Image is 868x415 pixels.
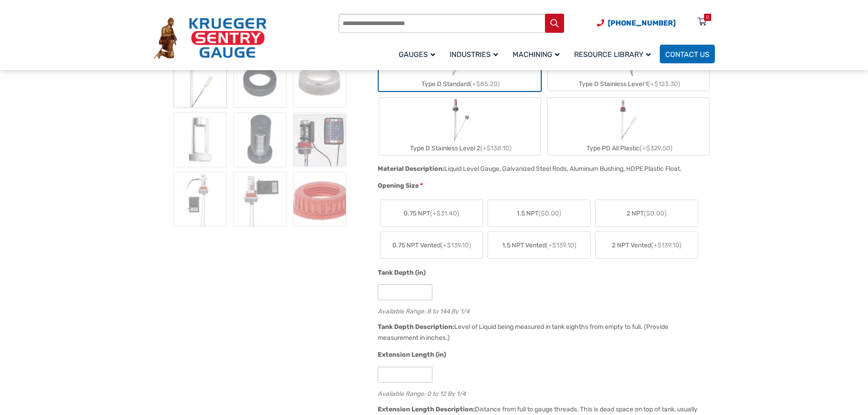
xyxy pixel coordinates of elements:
[480,144,512,152] span: (+$138.10)
[548,142,709,155] div: Type PD All Plastic
[548,98,709,155] label: Type PD All Plastic
[379,142,540,155] div: Type D Stainless Level 2
[174,53,227,108] img: At A Glance
[378,388,710,397] div: Available Range: 0 to 12 By 1/4
[233,53,287,108] img: At A Glance - Image 2
[706,14,709,21] div: 0
[174,172,227,226] img: At A Glance - Image 7
[569,43,660,65] a: Resource Library
[574,50,651,59] span: Resource Library
[640,144,673,152] span: (+$329.50)
[597,17,676,29] a: Phone Number (920) 434-8860
[441,241,471,249] span: (+$139.10)
[378,323,454,331] span: Tank Depth Description:
[444,165,682,173] div: Liquid Level Gauge, Galvanized Steel Rods, Aluminum Bushing, HDPE Plastic Float.
[430,210,459,217] span: (+$31.40)
[644,210,667,217] span: ($0.00)
[233,172,287,226] img: At A Glance - Image 8
[648,80,680,88] span: (+$123.30)
[378,165,444,173] span: Material Description:
[379,77,540,91] div: Type D Standard
[502,241,576,250] span: 1.5 NPT Vented
[293,53,346,108] img: At A Glance - Image 3
[404,209,459,218] span: 0.75 NPT
[548,77,709,91] div: Type D Stainless Level 1
[293,172,346,226] img: At A Glance - Image 9
[379,98,540,155] label: Type D Stainless Level 2
[665,50,709,59] span: Contact Us
[450,50,498,59] span: Industries
[651,241,682,249] span: (+$139.10)
[378,323,668,342] div: Level of Liquid being measured in tank eighths from empty to full. (Provide measurement in inches.)
[444,43,507,65] a: Industries
[507,43,569,65] a: Machining
[470,80,500,88] span: (+$85.20)
[393,43,444,65] a: Gauges
[608,19,676,27] span: [PHONE_NUMBER]
[392,241,471,250] span: 0.75 NPT Vented
[399,50,435,59] span: Gauges
[627,209,667,218] span: 2 NPT
[174,113,227,167] img: At A Glance - Image 4
[293,113,346,167] img: At A Glance - Image 6
[660,45,715,63] a: Contact Us
[378,182,419,190] span: Opening Size
[612,241,682,250] span: 2 NPT Vented
[546,241,576,249] span: (+$139.10)
[420,181,423,190] abbr: required
[517,209,561,218] span: 1.5 NPT
[378,306,710,314] div: Available Range: 8 to 144 By 1/4
[233,113,287,167] img: At A Glance - Image 5
[154,17,267,59] img: Krueger Sentry Gauge
[378,269,426,277] span: Tank Depth (in)
[513,50,560,59] span: Machining
[378,405,475,413] span: Extension Length Description:
[539,210,561,217] span: ($0.00)
[378,351,446,359] span: Extension Length (in)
